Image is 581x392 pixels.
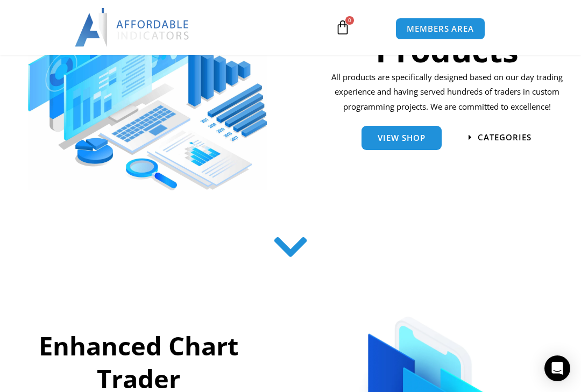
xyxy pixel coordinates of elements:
[319,12,366,43] a: 0
[322,70,573,115] p: All products are specifically designed based on our day trading experience and having served hund...
[469,133,532,141] a: categories
[395,18,485,40] a: MEMBERS AREA
[362,126,442,150] a: View Shop
[544,355,570,381] div: Open Intercom Messenger
[345,16,354,25] span: 0
[407,25,474,33] span: MEMBERS AREA
[75,8,190,47] img: LogoAI | Affordable Indicators – NinjaTrader
[378,134,426,142] span: View Shop
[478,133,532,141] span: categories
